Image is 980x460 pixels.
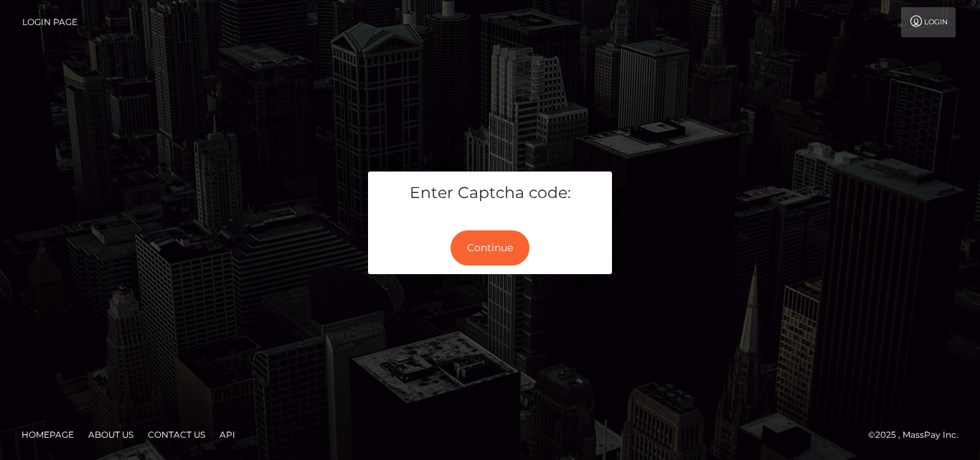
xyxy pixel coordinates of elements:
a: API [214,423,241,446]
div: © 2025 , MassPay Inc. [868,427,969,443]
a: About Us [83,423,139,446]
h5: Enter Captcha code: [379,182,601,205]
a: Homepage [16,423,80,446]
button: Continue [451,230,529,266]
a: Contact Us [142,423,211,446]
a: Login Page [22,7,77,37]
a: Login [901,7,956,37]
